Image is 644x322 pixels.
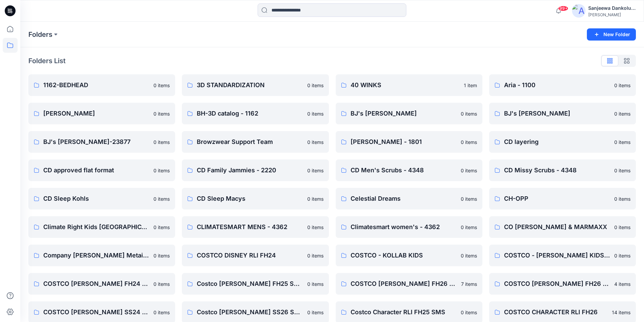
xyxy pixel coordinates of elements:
p: COSTCO DISNEY RLI FH24 [197,251,303,260]
p: Aria - 1100 [504,80,610,90]
a: CD approved flat format0 items [28,159,175,181]
p: CD Men's Scrubs - 4348 [351,166,457,175]
p: 0 items [461,110,477,117]
a: COSTCO DISNEY RLI FH240 items [182,245,329,266]
p: 0 items [614,82,630,89]
p: 4 items [614,280,630,288]
a: Aria - 11000 items [489,74,636,96]
p: 14 items [612,309,630,316]
a: CH-OPP0 items [489,188,636,209]
p: Climatesmart women's - 4362 [351,222,457,232]
p: 0 items [307,139,324,146]
p: 0 items [153,224,170,231]
a: COSTCO [PERSON_NAME] FH26 STYLE 12-55434 items [489,273,636,295]
p: 0 items [153,139,170,146]
a: Climatesmart women's - 43620 items [336,216,482,238]
p: COSTCO [PERSON_NAME] FH26 STYLE 12-5543 [504,279,610,289]
p: 0 items [614,139,630,146]
p: 0 items [614,224,630,231]
div: Sanjeewa Dankoluwage [588,4,636,12]
a: 3D STANDARDIZATION0 items [182,74,329,96]
p: CD Sleep Macys [197,194,303,203]
p: 0 items [153,309,170,316]
p: BH-3D catalog - 1162 [197,109,303,118]
p: [PERSON_NAME] - 1801 [351,137,457,147]
p: Browzwear Support Team [197,137,303,147]
p: 1 item [464,82,477,89]
a: CD Sleep Kohls0 items [28,188,175,209]
p: 0 items [461,252,477,259]
p: 0 items [614,167,630,174]
p: CD Family Jammies - 2220 [197,166,303,175]
p: COSTCO [PERSON_NAME] FH24 SMS [43,279,149,289]
a: BJ's [PERSON_NAME]-238770 items [28,131,175,153]
p: Folders List [28,56,66,66]
span: 99+ [558,6,568,11]
p: 0 items [307,224,324,231]
p: BJ's [PERSON_NAME]-23877 [43,137,149,147]
a: COSTCO - [PERSON_NAME] KIDS - DESIGN USE0 items [489,245,636,266]
a: CLIMATESMART MENS - 43620 items [182,216,329,238]
p: Company [PERSON_NAME] Metail Project [43,251,149,260]
p: CO [PERSON_NAME] & MARMAXX [504,222,610,232]
p: 40 WINKS [351,80,460,90]
p: 0 items [461,139,477,146]
p: [PERSON_NAME] [43,109,149,118]
a: Climate Right Kids [GEOGRAPHIC_DATA]0 items [28,216,175,238]
a: CO [PERSON_NAME] & MARMAXX0 items [489,216,636,238]
a: [PERSON_NAME] - 18010 items [336,131,482,153]
p: 0 items [153,280,170,288]
a: Folders [28,30,52,39]
p: BJ's [PERSON_NAME] [504,109,610,118]
a: [PERSON_NAME]0 items [28,103,175,124]
p: CD Missy Scrubs - 4348 [504,166,610,175]
p: CD layering [504,137,610,147]
a: CD layering0 items [489,131,636,153]
p: 3D STANDARDIZATION [197,80,303,90]
a: Celestial Dreams0 items [336,188,482,209]
a: BJ's [PERSON_NAME]0 items [336,103,482,124]
a: Company [PERSON_NAME] Metail Project0 items [28,245,175,266]
a: CD Sleep Macys0 items [182,188,329,209]
p: 0 items [153,110,170,117]
a: CD Men's Scrubs - 43480 items [336,159,482,181]
a: BH-3D catalog - 11620 items [182,103,329,124]
p: 0 items [461,224,477,231]
p: 0 items [307,110,324,117]
div: [PERSON_NAME] [588,12,636,17]
p: COSTCO - KOLLAB KIDS [351,251,457,260]
p: 7 items [461,280,477,288]
a: COSTCO [PERSON_NAME] FH26 3D7 items [336,273,482,295]
a: 40 WINKS1 item [336,74,482,96]
p: 0 items [461,195,477,202]
p: 0 items [153,167,170,174]
a: BJ's [PERSON_NAME]0 items [489,103,636,124]
p: 0 items [307,309,324,316]
p: 0 items [614,195,630,202]
p: 1162-BEDHEAD [43,80,149,90]
p: 0 items [307,280,324,288]
p: 0 items [153,82,170,89]
p: CD approved flat format [43,166,149,175]
p: 0 items [153,195,170,202]
p: BJ's [PERSON_NAME] [351,109,457,118]
a: Browzwear Support Team0 items [182,131,329,153]
p: Climate Right Kids [GEOGRAPHIC_DATA] [43,222,149,232]
button: New Folder [587,28,636,41]
p: 0 items [153,252,170,259]
img: avatar [572,4,586,18]
p: CH-OPP [504,194,610,203]
a: CD Family Jammies - 22200 items [182,159,329,181]
p: CLIMATESMART MENS - 4362 [197,222,303,232]
p: CD Sleep Kohls [43,194,149,203]
p: Costco [PERSON_NAME] FH25 SMS [197,279,303,289]
p: Costco Character RLI FH25 SMS [351,307,457,317]
p: 0 items [614,110,630,117]
p: COSTCO CHARACTER RLI FH26 [504,307,608,317]
p: 0 items [307,167,324,174]
p: COSTCO [PERSON_NAME] FH26 3D [351,279,457,289]
a: COSTCO - KOLLAB KIDS0 items [336,245,482,266]
p: 0 items [307,82,324,89]
p: 0 items [614,252,630,259]
a: Costco [PERSON_NAME] FH25 SMS0 items [182,273,329,295]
